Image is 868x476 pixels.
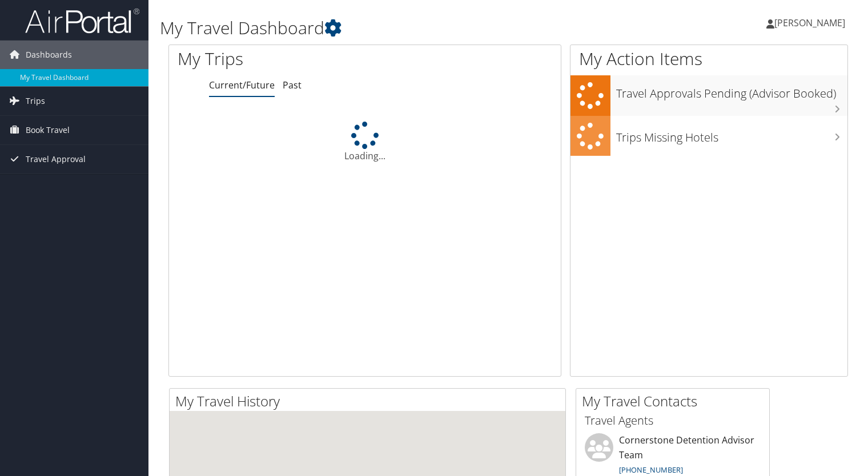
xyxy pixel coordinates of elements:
[25,7,139,34] img: airportal-logo.png
[766,6,857,40] a: [PERSON_NAME]
[178,47,389,71] h1: My Trips
[585,413,761,429] h3: Travel Agents
[616,80,847,102] h3: Travel Approvals Pending (Advisor Booked)
[582,392,769,411] h2: My Travel Contacts
[616,124,847,146] h3: Trips Missing Hotels
[209,79,275,91] a: Current/Future
[283,79,302,91] a: Past
[570,75,847,116] a: Travel Approvals Pending (Advisor Booked)
[26,145,86,174] span: Travel Approval
[26,41,72,69] span: Dashboards
[570,47,847,71] h1: My Action Items
[175,392,565,411] h2: My Travel History
[26,87,45,115] span: Trips
[26,116,70,144] span: Book Travel
[570,116,847,156] a: Trips Missing Hotels
[774,17,845,29] span: [PERSON_NAME]
[169,122,561,163] div: Loading...
[160,16,624,40] h1: My Travel Dashboard
[619,465,683,475] a: [PHONE_NUMBER]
